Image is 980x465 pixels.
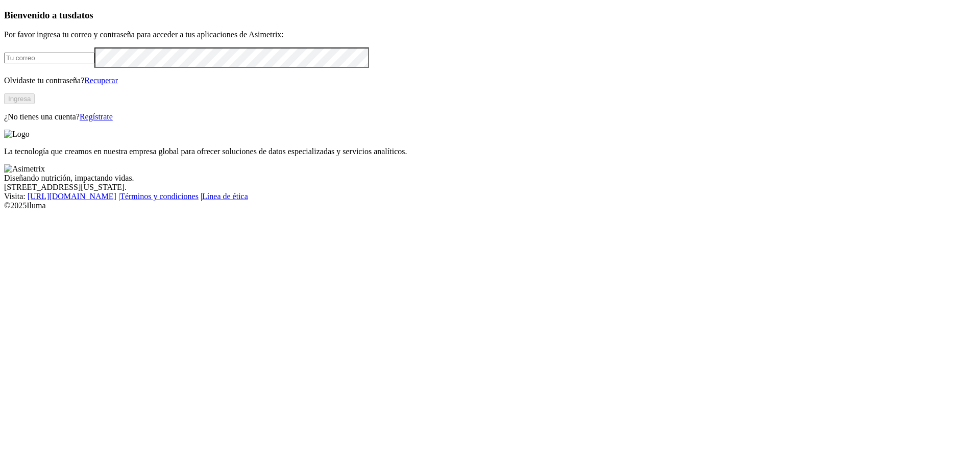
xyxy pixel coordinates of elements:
img: Logo [4,130,30,139]
a: [URL][DOMAIN_NAME] [28,192,116,201]
input: Tu correo [4,53,94,63]
p: Por favor ingresa tu correo y contraseña para acceder a tus aplicaciones de Asimetrix: [4,30,976,39]
a: Regístrate [80,112,113,121]
p: La tecnología que creamos en nuestra empresa global para ofrecer soluciones de datos especializad... [4,147,976,156]
p: ¿No tienes una cuenta? [4,112,976,121]
div: Diseñando nutrición, impactando vidas. [4,174,976,183]
img: Asimetrix [4,164,45,174]
div: [STREET_ADDRESS][US_STATE]. [4,183,976,192]
span: datos [71,10,93,20]
a: Línea de ética [202,192,248,201]
a: Recuperar [84,76,118,85]
div: © 2025 Iluma [4,201,976,210]
a: Términos y condiciones [120,192,199,201]
div: Visita : | | [4,192,976,201]
h3: Bienvenido a tus [4,10,976,21]
button: Ingresa [4,93,35,104]
p: Olvidaste tu contraseña? [4,76,976,85]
